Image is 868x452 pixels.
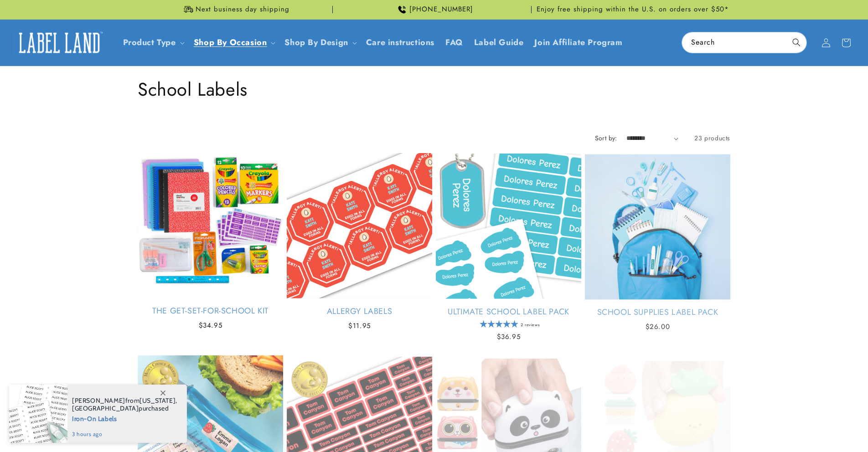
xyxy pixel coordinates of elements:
[72,430,177,438] span: 3 hours ago
[188,32,279,53] summary: Shop By Occasion
[279,32,360,53] summary: Shop By Design
[361,32,440,53] a: Care instructions
[138,306,283,316] a: The Get-Set-for-School Kit
[409,5,473,14] span: [PHONE_NUMBER]
[440,32,469,53] a: FAQ
[786,32,806,52] button: Search
[72,397,177,412] span: from , purchased
[14,29,105,57] img: Label Land
[287,306,432,316] a: Allergy Labels
[123,36,176,48] a: Product Type
[196,5,289,14] span: Next business day shipping
[694,134,730,143] span: 23 products
[139,396,176,405] span: [US_STATE]
[445,37,463,48] span: FAQ
[585,306,730,316] a: School Supplies Label Pack
[537,5,729,14] span: Enjoy free shipping within the U.S. on orders over $50*
[474,37,524,48] span: Label Guide
[366,37,434,48] span: Care instructions
[194,37,267,48] span: Shop By Occasion
[284,36,348,48] a: Shop By Design
[529,32,628,53] a: Join Affiliate Program
[534,37,622,48] span: Join Affiliate Program
[72,412,177,424] span: Iron-On Labels
[436,306,581,316] a: Ultimate School Label Pack
[118,32,188,53] summary: Product Type
[72,396,125,405] span: [PERSON_NAME]
[469,32,529,53] a: Label Guide
[595,134,617,143] label: Sort by:
[72,404,139,412] span: [GEOGRAPHIC_DATA]
[10,25,108,60] a: Label Land
[138,77,730,101] h1: School Labels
